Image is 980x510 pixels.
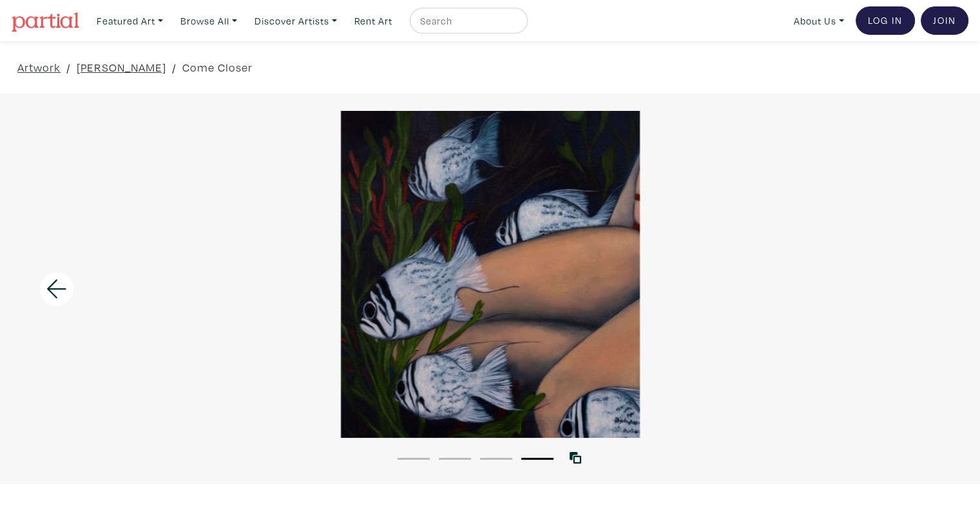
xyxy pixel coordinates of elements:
[856,6,915,35] a: Log In
[66,59,71,76] span: /
[788,8,850,34] a: About Us
[175,8,243,34] a: Browse All
[921,6,968,35] a: Join
[419,13,515,29] input: Search
[398,458,430,460] button: 1 of 4
[349,8,398,34] a: Rent Art
[182,59,253,76] a: Come Closer
[77,59,166,76] a: [PERSON_NAME]
[249,8,343,34] a: Discover Artists
[17,59,61,76] a: Artwork
[91,8,169,34] a: Featured Art
[439,458,471,460] button: 2 of 4
[521,458,553,460] button: 4 of 4
[480,458,512,460] button: 3 of 4
[172,59,177,76] span: /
